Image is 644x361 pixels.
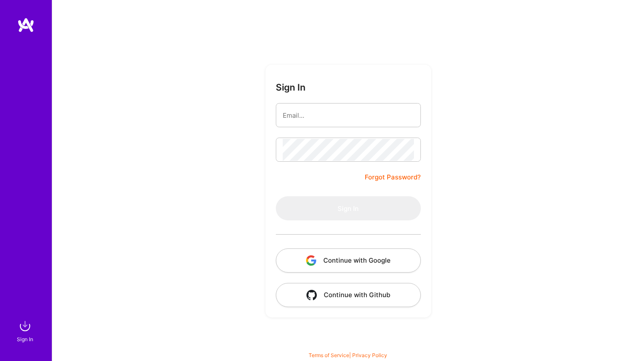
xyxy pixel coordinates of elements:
a: Terms of Service [309,352,349,358]
div: © 2025 ATeams Inc., All rights reserved. [52,335,644,357]
img: icon [306,290,317,300]
img: logo [17,17,35,33]
a: sign inSign In [18,317,34,344]
button: Sign In [276,196,421,220]
span: | [309,352,387,358]
h3: Sign In [276,82,306,93]
button: Continue with Github [276,283,421,307]
img: icon [306,255,316,266]
img: sign in [16,317,34,335]
a: Privacy Policy [352,352,387,358]
button: Continue with Google [276,248,421,273]
input: Email... [283,104,414,126]
div: Sign In [17,335,33,344]
a: Forgot Password? [365,172,421,182]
